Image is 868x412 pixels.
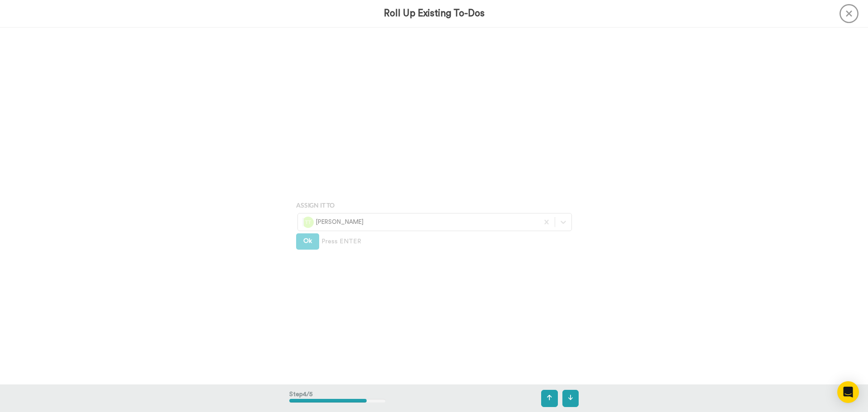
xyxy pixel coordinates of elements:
[296,233,319,250] button: Ok
[837,381,859,403] div: Open Intercom Messenger
[384,8,485,19] h3: Roll Up Existing To-Dos
[289,385,386,412] div: Step 4 / 5
[296,202,572,208] h4: Assign It To
[303,238,312,244] span: Ok
[302,217,534,228] div: [PERSON_NAME]
[321,237,361,246] span: Press ENTER
[302,217,314,228] img: tt.png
